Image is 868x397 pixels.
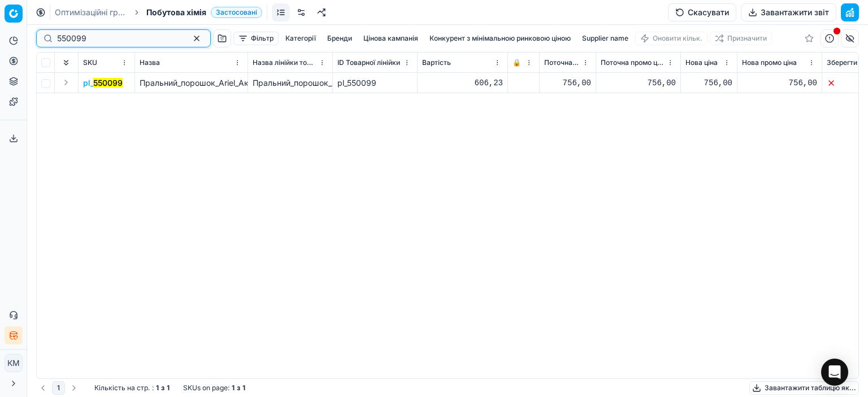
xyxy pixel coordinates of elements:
[94,383,150,392] span: Кількість на стр.
[422,77,503,89] div: 606,23
[156,383,159,392] strong: 1
[601,58,665,67] span: Поточна промо ціна
[323,32,357,45] button: Бренди
[140,58,160,67] span: Назва
[710,32,772,45] button: Призначити
[422,58,451,67] span: Вартість
[167,383,170,392] strong: 1
[83,58,97,67] span: SKU
[544,58,580,67] span: Поточна ціна
[5,354,23,372] button: КM
[232,383,235,392] strong: 1
[578,32,633,45] button: Supplier name
[94,383,170,392] div: :
[253,58,316,67] span: Назва лінійки товарів
[742,58,797,67] span: Нова промо ціна
[83,77,123,89] span: pl_
[337,58,400,67] span: ID Товарної лінійки
[146,7,206,18] span: Побутова хімія
[52,381,65,395] button: 1
[55,7,127,18] a: Оптимізаційні групи
[146,7,262,18] span: Побутова хіміяЗастосовані
[425,32,575,45] button: Конкурент з мінімальною ринковою ціною
[93,78,123,88] mark: 550099
[36,381,81,395] nav: pagination
[237,383,240,392] strong: з
[83,77,123,89] button: pl_550099
[57,33,181,44] input: Пошук по SKU або назві
[242,383,245,392] strong: 1
[544,77,591,89] div: 756,00
[161,383,164,392] strong: з
[359,32,423,45] button: Цінова кампанія
[513,58,521,67] span: 🔒
[59,56,73,69] button: Expand all
[601,77,676,89] div: 756,00
[635,32,708,45] button: Оновити кільк.
[685,58,718,67] span: Нова ціна
[36,381,50,395] button: Go to previous page
[742,77,817,89] div: 756,00
[685,77,732,89] div: 756,00
[183,383,229,392] span: SKUs on page :
[59,76,73,89] button: Expand
[821,359,848,386] div: Open Intercom Messenger
[337,77,413,89] div: pl_550099
[67,381,81,395] button: Go to next page
[749,381,859,395] button: Завантажити таблицю як...
[140,78,401,88] span: Пральний_порошок_Ariel_Аква-Пудра_Color_Яскраві_кольори_8.1_кг
[281,32,320,45] button: Категорії
[5,355,22,372] span: КM
[253,77,328,89] div: Пральний_порошок_Ariel_Аква-Пудра_Color_Яскраві_кольори_8.1_кг
[211,7,262,18] span: Застосовані
[55,7,262,18] nav: breadcrumb
[741,3,836,21] button: Завантажити звіт
[233,32,279,45] button: Фільтр
[668,3,736,21] button: Скасувати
